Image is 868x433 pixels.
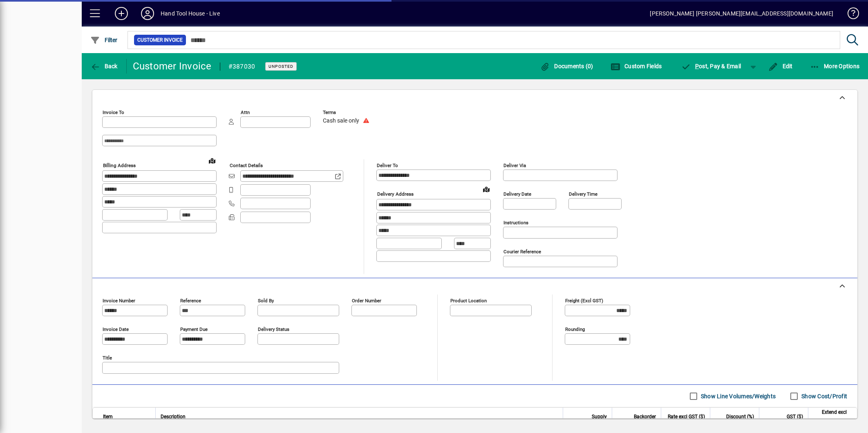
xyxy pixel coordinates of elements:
span: GST ($) [787,412,803,421]
mat-label: Courier Reference [503,249,541,254]
div: #387030 [228,60,255,73]
mat-label: Delivery date [503,191,531,197]
mat-label: Invoice date [103,326,129,332]
span: Extend excl GST ($) [813,408,847,426]
span: Discount (%) [726,412,754,421]
button: Profile [134,6,161,21]
span: Edit [768,63,793,69]
mat-label: Sold by [258,298,274,304]
button: Filter [88,33,120,47]
mat-label: Deliver via [503,163,526,168]
span: Supply [592,412,607,421]
button: Post, Pay & Email [677,59,745,74]
span: Backorder [634,412,656,421]
span: P [695,63,699,69]
span: Item [103,412,113,421]
span: Customer Invoice [137,36,183,44]
mat-label: Attn [241,109,250,115]
span: ost, Pay & Email [681,63,741,69]
span: Unposted [268,64,293,69]
span: Documents (0) [540,63,593,69]
span: More Options [810,63,860,69]
mat-label: Instructions [503,220,528,225]
a: View on map [480,183,493,196]
label: Show Cost/Profit [800,392,847,400]
mat-label: Reference [180,298,201,304]
span: Cash sale only [323,118,359,124]
mat-label: Product location [450,298,487,304]
span: Rate excl GST ($) [668,412,705,421]
a: Knowledge Base [841,2,858,28]
button: Back [88,59,120,74]
mat-label: Freight (excl GST) [565,298,603,304]
mat-label: Invoice number [103,298,135,304]
mat-label: Rounding [565,326,585,332]
mat-label: Payment due [180,326,208,332]
span: Terms [323,110,372,115]
mat-label: Title [103,355,112,361]
app-page-header-button: Back [82,59,127,74]
mat-label: Deliver To [377,163,398,168]
mat-label: Invoice To [103,109,124,115]
div: Customer Invoice [133,60,212,73]
button: Edit [766,59,795,74]
a: View on map [206,154,219,167]
mat-label: Order number [352,298,381,304]
button: Documents (0) [538,59,595,74]
button: Add [108,6,134,21]
span: Custom Fields [611,63,662,69]
mat-label: Delivery time [569,191,597,197]
mat-label: Delivery status [258,326,289,332]
span: Description [161,412,186,421]
button: More Options [808,59,862,74]
div: Hand Tool House - Live [161,7,220,20]
div: [PERSON_NAME] [PERSON_NAME][EMAIL_ADDRESS][DOMAIN_NAME] [650,7,833,20]
span: Back [90,63,118,69]
label: Show Line Volumes/Weights [699,392,776,400]
button: Custom Fields [608,59,664,74]
span: Filter [90,37,118,43]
